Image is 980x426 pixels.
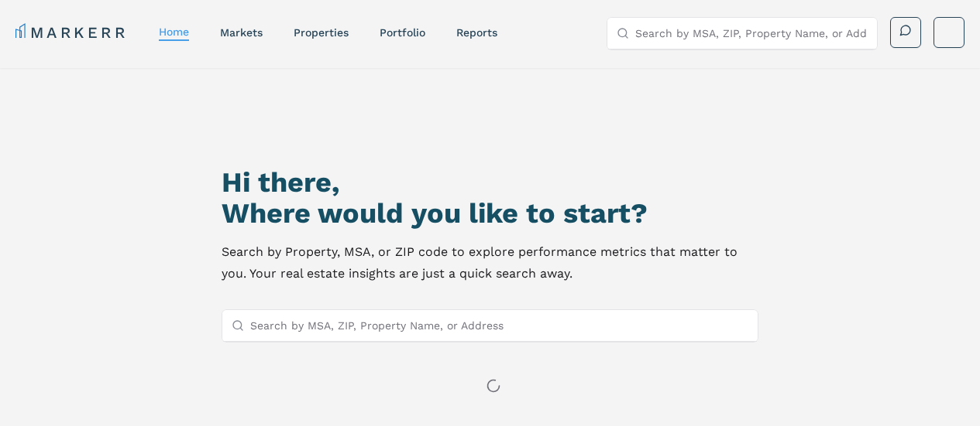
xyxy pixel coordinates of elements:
[222,241,759,285] p: Search by Property, MSA, or ZIP code to explore performance metrics that matter to you. Your real...
[250,310,749,341] input: Search by MSA, ZIP, Property Name, or Address
[222,167,759,198] h1: Hi there,
[159,26,189,38] a: home
[220,26,263,39] a: markets
[222,198,759,229] h2: Where would you like to start?
[635,18,868,49] input: Search by MSA, ZIP, Property Name, or Address
[380,26,425,39] a: Portfolio
[294,26,349,39] a: properties
[15,22,128,43] a: MARKERR
[456,26,497,39] a: reports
